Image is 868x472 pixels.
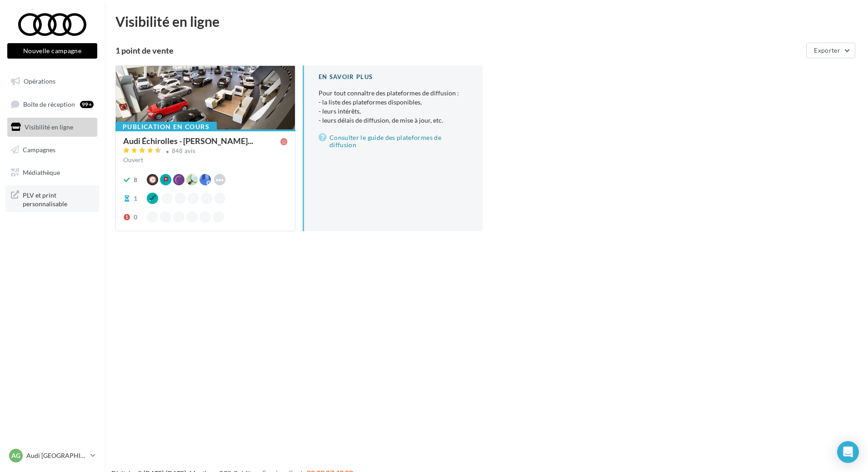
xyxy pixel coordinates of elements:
[123,146,288,157] a: 848 avis
[319,98,468,107] li: - la liste des plateformes disponibles,
[319,107,468,116] li: - leurs intérêts,
[5,72,99,91] a: Opérations
[319,89,468,125] p: Pour tout connaître des plateformes de diffusion :
[23,100,75,108] span: Boîte de réception
[23,146,55,154] span: Campagnes
[319,73,468,81] div: En savoir plus
[5,118,99,137] a: Visibilité en ligne
[123,156,143,164] span: Ouvert
[11,451,20,460] span: AG
[123,137,253,145] span: Audi Échirolles - [PERSON_NAME]...
[23,189,94,209] span: PLV et print personnalisable
[172,148,196,154] div: 848 avis
[7,43,97,59] button: Nouvelle campagne
[5,163,99,182] a: Médiathèque
[319,116,468,125] li: - leurs délais de diffusion, de mise à jour, etc.
[7,447,97,464] a: AG Audi [GEOGRAPHIC_DATA]
[26,451,87,460] p: Audi [GEOGRAPHIC_DATA]
[115,122,217,132] div: Publication en cours
[806,43,855,58] button: Exporter
[814,46,840,54] span: Exporter
[24,77,55,85] span: Opérations
[5,185,99,212] a: PLV et print personnalisable
[80,101,94,108] div: 99+
[134,175,137,184] div: 8
[134,194,137,203] div: 1
[134,213,137,222] div: 0
[319,132,468,150] a: Consulter le guide des plateformes de diffusion
[115,46,803,55] div: 1 point de vente
[25,123,73,131] span: Visibilité en ligne
[115,15,857,28] div: Visibilité en ligne
[23,168,60,176] span: Médiathèque
[837,441,859,463] div: Open Intercom Messenger
[5,94,99,114] a: Boîte de réception99+
[5,140,99,159] a: Campagnes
